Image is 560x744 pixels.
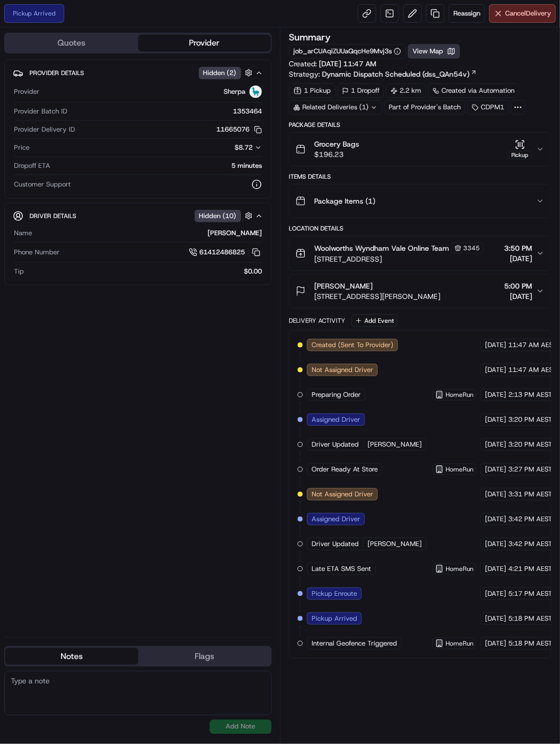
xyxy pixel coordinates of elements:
[428,83,519,98] a: Created via Automation
[14,228,32,238] span: Name
[485,340,506,350] span: [DATE]
[485,440,506,449] span: [DATE]
[28,267,262,276] div: $0.00
[467,100,509,115] div: CDPM1
[312,614,357,623] span: Pickup Arrived
[314,243,449,253] span: Woolworths Wyndham Vale Online Team
[14,143,30,152] span: Price
[289,121,551,129] div: Package Details
[386,83,426,98] div: 2.2 km
[446,639,474,648] span: HomeRun
[289,275,551,308] button: [PERSON_NAME][STREET_ADDRESS][PERSON_NAME]5:00 PM[DATE]
[485,465,506,474] span: [DATE]
[293,47,401,56] button: job_arCUAqiZUUaQqcHe9Mvj3s
[508,151,532,160] div: Pickup
[508,465,552,474] span: 3:27 PM AEST
[138,648,271,665] button: Flags
[5,648,138,665] button: Notes
[224,87,245,96] span: Sherpa
[312,440,359,449] span: Driver Updated
[319,59,376,68] span: [DATE] 11:47 AM
[508,139,532,160] button: Pickup
[485,639,506,648] span: [DATE]
[14,161,50,170] span: Dropoff ETA
[508,365,557,375] span: 11:47 AM AEST
[289,83,335,98] div: 1 Pickup
[446,391,474,399] span: HomeRun
[289,317,345,325] div: Delivery Activity
[289,236,551,270] button: Woolworths Wyndham Vale Online Team3345[STREET_ADDRESS]3:50 PM[DATE]
[312,340,393,350] span: Created (Sent To Provider)
[485,490,506,499] span: [DATE]
[485,614,506,623] span: [DATE]
[312,390,361,399] span: Preparing Order
[322,69,469,79] span: Dynamic Dispatch Scheduled (dss_QAn54v)
[199,66,255,79] button: Hidden (2)
[367,539,422,549] span: [PERSON_NAME]
[203,68,237,78] span: Hidden ( 2 )
[199,248,245,257] span: 61412486825
[408,44,460,59] button: View Map
[314,254,483,264] span: [STREET_ADDRESS]
[13,64,263,81] button: Provider DetailsHidden (2)
[312,465,378,474] span: Order Ready At Store
[14,107,67,116] span: Provider Batch ID
[485,564,506,574] span: [DATE]
[171,143,262,152] button: $8.72
[30,69,84,77] span: Provider Details
[312,514,360,524] span: Assigned Driver
[485,390,506,399] span: [DATE]
[508,639,552,648] span: 5:18 PM AEST
[14,267,24,276] span: Tip
[249,85,262,98] img: sherpa_logo.png
[289,224,551,233] div: Location Details
[485,514,506,524] span: [DATE]
[138,35,271,51] button: Provider
[36,228,262,238] div: [PERSON_NAME]
[337,83,384,98] div: 1 Dropoff
[508,340,557,350] span: 11:47 AM AEST
[14,248,60,257] span: Phone Number
[489,4,556,23] button: CancelDelivery
[289,69,477,79] div: Strategy:
[199,211,237,221] span: Hidden ( 10 )
[54,161,262,170] div: 5 minutes
[504,291,532,302] span: [DATE]
[289,59,376,69] span: Created:
[216,125,262,134] button: 11665076
[195,209,255,222] button: Hidden (10)
[314,281,373,291] span: [PERSON_NAME]
[233,107,262,116] span: 1353464
[314,149,359,160] span: $196.23
[289,184,551,218] button: Package Items (1)
[449,4,485,23] button: Reassign
[485,365,506,375] span: [DATE]
[14,180,71,189] span: Customer Support
[351,314,397,327] button: Add Event
[312,639,397,648] span: Internal Geofence Triggered
[312,539,359,549] span: Driver Updated
[14,87,39,96] span: Provider
[508,440,552,449] span: 3:20 PM AEST
[289,173,551,181] div: Items Details
[30,212,76,220] span: Driver Details
[485,589,506,598] span: [DATE]
[504,243,532,253] span: 3:50 PM
[314,139,359,149] span: Grocery Bags
[312,415,360,424] span: Assigned Driver
[508,539,552,549] span: 3:42 PM AEST
[5,35,138,51] button: Quotes
[504,281,532,291] span: 5:00 PM
[322,69,477,79] a: Dynamic Dispatch Scheduled (dss_QAn54v)
[505,9,551,18] span: Cancel Delivery
[485,539,506,549] span: [DATE]
[508,415,552,424] span: 3:20 PM AEST
[289,100,382,115] div: Related Deliveries (1)
[463,244,480,252] span: 3345
[314,196,375,206] span: Package Items ( 1 )
[13,207,263,224] button: Driver DetailsHidden (10)
[446,565,474,573] span: HomeRun
[508,490,552,499] span: 3:31 PM AEST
